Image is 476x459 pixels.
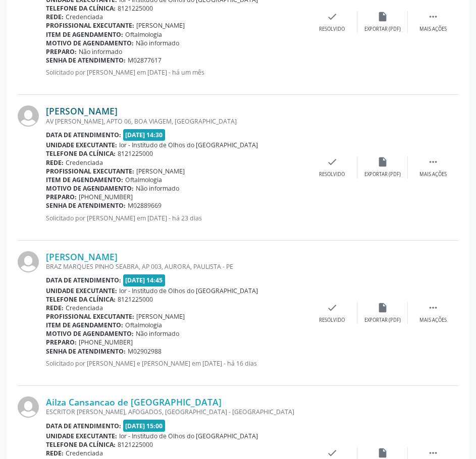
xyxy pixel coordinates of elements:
b: Unidade executante: [46,141,117,149]
span: Ior - Institudo de Olhos do [GEOGRAPHIC_DATA] [119,432,258,440]
a: [PERSON_NAME] [46,251,118,262]
span: Credenciada [66,158,103,167]
span: 8121225000 [118,4,153,13]
b: Motivo de agendamento: [46,184,134,193]
i: check [327,302,338,313]
b: Telefone da clínica: [46,440,116,449]
span: [DATE] 15:00 [123,420,166,431]
div: Exportar (PDF) [364,26,401,33]
span: Oftalmologia [125,176,162,184]
i:  [428,302,439,313]
span: Não informado [136,39,179,47]
b: Telefone da clínica: [46,295,116,304]
b: Profissional executante: [46,21,134,30]
i: check [327,447,338,458]
div: Resolvido [319,317,345,324]
i: check [327,156,338,167]
div: BRAZ MARQUES PINHO SEABRA, AP 003, AURORA, PAULISTA - PE [46,262,307,271]
span: [PERSON_NAME] [136,21,185,30]
a: Ailza Cansancao de [GEOGRAPHIC_DATA] [46,396,222,408]
img: img [18,105,39,127]
span: [PHONE_NUMBER] [79,338,133,347]
span: [PERSON_NAME] [136,312,185,321]
i:  [428,11,439,22]
b: Senha de atendimento: [46,56,126,65]
b: Data de atendimento: [46,276,121,284]
div: Exportar (PDF) [364,171,401,178]
span: [PHONE_NUMBER] [79,193,133,201]
b: Rede: [46,449,64,457]
i: insert_drive_file [377,447,388,458]
div: Mais ações [419,317,447,324]
b: Senha de atendimento: [46,201,126,210]
p: Solicitado por [PERSON_NAME] e [PERSON_NAME] em [DATE] - há 16 dias [46,359,307,368]
b: Preparo: [46,47,77,56]
span: Credenciada [66,449,103,457]
b: Data de atendimento: [46,422,121,430]
div: ESCRITOR [PERSON_NAME], AFOGADOS, [GEOGRAPHIC_DATA] - [GEOGRAPHIC_DATA] [46,408,307,416]
span: M02902988 [128,347,162,356]
a: [PERSON_NAME] [46,105,118,117]
div: AV [PERSON_NAME], APTO 06, BOA VIAGEM, [GEOGRAPHIC_DATA] [46,117,307,126]
b: Item de agendamento: [46,30,123,39]
b: Rede: [46,304,64,312]
i:  [428,156,439,167]
span: [PERSON_NAME] [136,167,185,176]
span: 8121225000 [118,295,153,304]
b: Rede: [46,158,64,167]
b: Preparo: [46,338,77,347]
span: 8121225000 [118,149,153,158]
span: Credenciada [66,13,103,21]
span: Credenciada [66,304,103,312]
b: Telefone da clínica: [46,4,116,13]
b: Unidade executante: [46,432,117,440]
b: Profissional executante: [46,312,134,321]
span: [DATE] 14:30 [123,129,166,141]
img: img [18,396,39,418]
span: M02877617 [128,56,162,65]
span: Oftalmologia [125,30,162,39]
span: [DATE] 14:45 [123,274,166,286]
b: Motivo de agendamento: [46,39,134,47]
div: Mais ações [419,171,447,178]
i: check [327,11,338,22]
b: Senha de atendimento: [46,347,126,356]
span: Ior - Institudo de Olhos do [GEOGRAPHIC_DATA] [119,286,258,295]
span: 8121225000 [118,440,153,449]
p: Solicitado por [PERSON_NAME] em [DATE] - há 23 dias [46,214,307,222]
span: M02889669 [128,201,162,210]
b: Profissional executante: [46,167,134,176]
p: Solicitado por [PERSON_NAME] em [DATE] - há um mês [46,68,307,77]
span: Não informado [136,184,179,193]
i: insert_drive_file [377,156,388,167]
span: Não informado [79,47,122,56]
b: Item de agendamento: [46,321,123,329]
i:  [428,447,439,458]
b: Unidade executante: [46,286,117,295]
b: Data de atendimento: [46,131,121,139]
b: Motivo de agendamento: [46,329,134,338]
i: insert_drive_file [377,11,388,22]
img: img [18,251,39,272]
span: Não informado [136,329,179,338]
span: Ior - Institudo de Olhos do [GEOGRAPHIC_DATA] [119,141,258,149]
div: Exportar (PDF) [364,317,401,324]
i: insert_drive_file [377,302,388,313]
b: Rede: [46,13,64,21]
div: Mais ações [419,26,447,33]
b: Preparo: [46,193,77,201]
div: Resolvido [319,26,345,33]
span: Oftalmologia [125,321,162,329]
div: Resolvido [319,171,345,178]
b: Item de agendamento: [46,176,123,184]
b: Telefone da clínica: [46,149,116,158]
